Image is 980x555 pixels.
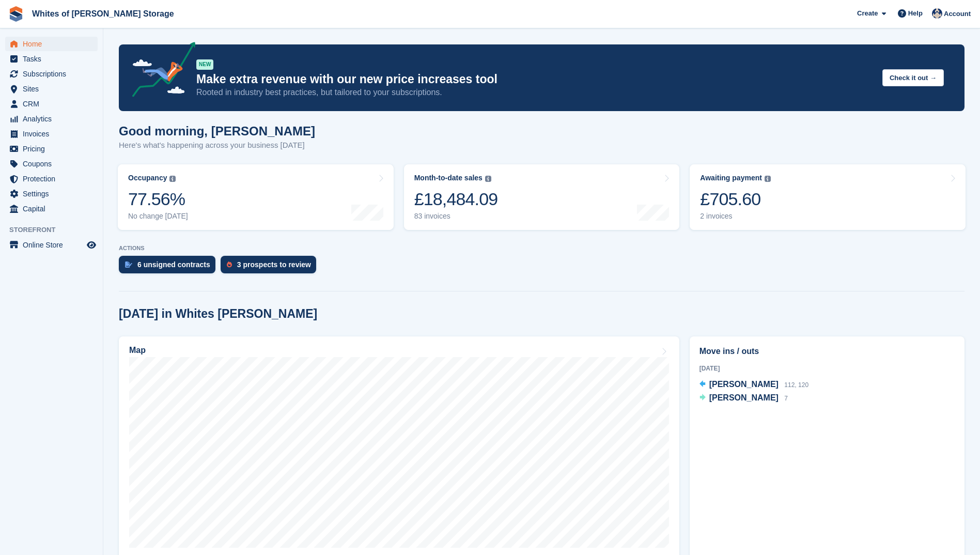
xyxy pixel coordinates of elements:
a: menu [5,172,98,186]
img: price-adjustments-announcement-icon-8257ccfd72463d97f412b2fc003d46551f7dbcb40ab6d574587a9cd5c0d94... [123,42,196,101]
h2: Map [129,346,146,355]
a: menu [5,52,98,66]
div: Awaiting payment [700,174,762,182]
a: menu [5,142,98,156]
span: Online Store [23,238,85,252]
div: £705.60 [700,189,771,210]
span: Subscriptions [23,67,85,81]
span: Create [857,8,878,19]
a: menu [5,202,98,216]
span: Pricing [23,142,85,156]
span: Storefront [9,225,103,235]
a: Preview store [85,239,98,251]
a: [PERSON_NAME] 7 [699,392,788,405]
a: 3 prospects to review [221,256,321,279]
div: NEW [196,59,213,70]
span: 112, 120 [784,381,808,389]
a: [PERSON_NAME] 112, 120 [699,378,808,392]
span: Capital [23,202,85,216]
a: Month-to-date sales £18,484.09 83 invoices [404,164,680,230]
a: menu [5,127,98,141]
a: menu [5,82,98,96]
div: Month-to-date sales [414,174,483,182]
span: Sites [23,82,85,96]
div: [DATE] [699,364,955,373]
a: 6 unsigned contracts [119,256,221,279]
img: contract_signature_icon-13c848040528278c33f63329250d36e43548de30e8caae1d1a13099fd9432cc5.svg [125,261,132,268]
h1: Good morning, [PERSON_NAME] [119,124,315,138]
img: stora-icon-8386f47178a22dfd0bd8f6a31ec36ba5ce8667c1dd55bd0f319d3a0aa187defe.svg [8,6,24,22]
span: Invoices [23,127,85,141]
span: 7 [784,395,788,402]
img: prospect-51fa495bee0391a8d652442698ab0144808aea92771e9ea1ae160a38d050c398.svg [227,261,232,268]
a: menu [5,37,98,51]
a: menu [5,238,98,252]
p: Rooted in industry best practices, but tailored to your subscriptions. [196,87,874,98]
span: Analytics [23,112,85,126]
p: ACTIONS [119,245,965,252]
span: Home [23,37,85,51]
p: Make extra revenue with our new price increases tool [196,72,874,87]
span: Account [944,9,971,19]
a: Awaiting payment £705.60 2 invoices [690,164,966,230]
p: Here's what's happening across your business [DATE] [119,140,315,151]
a: menu [5,187,98,201]
a: Occupancy 77.56% No change [DATE] [118,164,394,230]
img: icon-info-grey-7440780725fd019a000dd9b08b2336e03edf1995a4989e88bcd33f0948082b44.svg [765,176,771,182]
img: icon-info-grey-7440780725fd019a000dd9b08b2336e03edf1995a4989e88bcd33f0948082b44.svg [169,176,176,182]
button: Check it out → [882,69,944,86]
span: Coupons [23,157,85,171]
a: menu [5,112,98,126]
span: Settings [23,187,85,201]
span: Protection [23,172,85,186]
div: 83 invoices [414,212,498,221]
span: Tasks [23,52,85,66]
div: 6 unsigned contracts [137,260,210,269]
a: menu [5,97,98,111]
span: Help [908,8,923,19]
a: Whites of [PERSON_NAME] Storage [28,5,178,22]
img: Wendy [932,8,942,19]
img: icon-info-grey-7440780725fd019a000dd9b08b2336e03edf1995a4989e88bcd33f0948082b44.svg [485,176,491,182]
div: 3 prospects to review [237,260,311,269]
h2: [DATE] in Whites [PERSON_NAME] [119,307,317,321]
span: [PERSON_NAME] [709,380,779,389]
a: menu [5,67,98,81]
div: No change [DATE] [128,212,188,221]
a: menu [5,157,98,171]
span: CRM [23,97,85,111]
span: [PERSON_NAME] [709,393,779,402]
div: 2 invoices [700,212,771,221]
div: Occupancy [128,174,167,182]
div: 77.56% [128,189,188,210]
div: £18,484.09 [414,189,498,210]
h2: Move ins / outs [699,345,955,358]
